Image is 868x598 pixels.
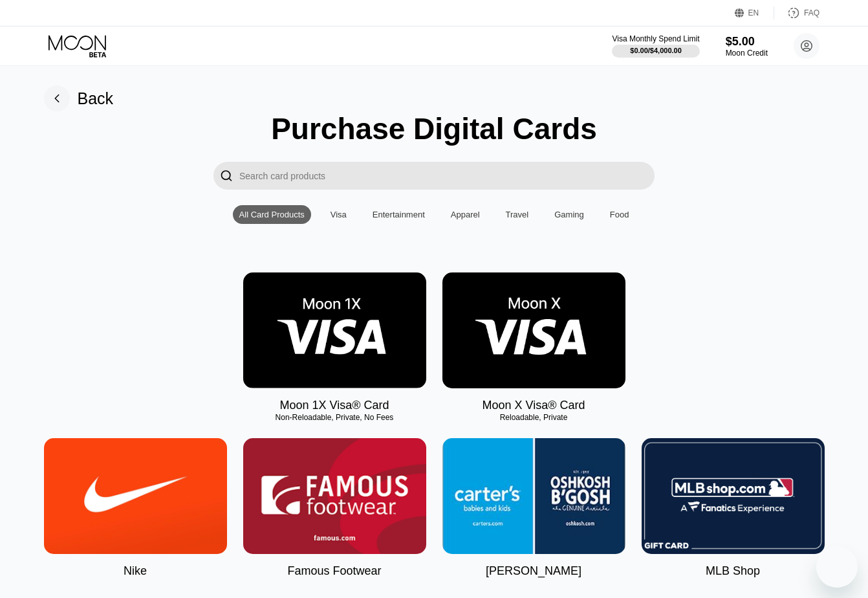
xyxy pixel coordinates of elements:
div: Visa [331,210,347,219]
div: Nike [124,564,147,578]
div: All Card Products [239,210,305,219]
div: $5.00 [726,35,768,49]
div: Back [78,89,114,108]
div:  [213,162,239,190]
div: Entertainment [373,210,425,219]
div: Entertainment [366,205,431,224]
div: Food [610,210,629,219]
div: Apparel [451,210,480,219]
div: $0.00 / $4,000.00 [630,47,682,54]
div: Visa [324,205,353,224]
div:  [220,168,233,183]
input: Search card products [239,162,655,190]
div: All Card Products [233,205,311,224]
div: Moon X Visa® Card [482,399,585,412]
div: Apparel [444,205,486,224]
div: [PERSON_NAME] [486,564,581,578]
div: FAQ [804,8,819,17]
div: Moon Credit [726,49,768,58]
div: Famous Footwear [287,564,381,578]
div: Gaming [554,210,584,219]
div: Visa Monthly Spend Limit [612,34,699,43]
div: Visa Monthly Spend Limit$0.00/$4,000.00 [612,34,699,58]
div: Purchase Digital Cards [271,111,597,146]
div: EN [748,8,759,17]
div: Travel [506,210,529,219]
div: Food [603,205,636,224]
div: $5.00Moon Credit [726,35,768,58]
div: Back [44,85,114,111]
div: Non-Reloadable, Private, No Fees [243,413,426,422]
div: MLB Shop [706,564,760,578]
div: Gaming [548,205,591,224]
div: Moon 1X Visa® Card [279,399,389,412]
div: Travel [499,205,536,224]
div: FAQ [774,6,819,19]
div: Reloadable, Private [442,413,625,422]
div: EN [735,6,774,19]
iframe: Button to launch messaging window, conversation in progress [816,546,858,588]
